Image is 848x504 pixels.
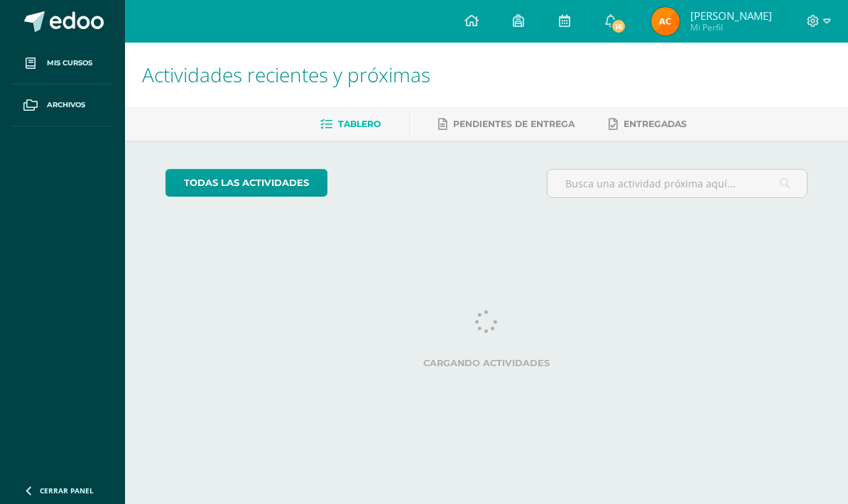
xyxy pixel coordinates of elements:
[320,113,381,136] a: Tablero
[47,99,85,111] span: Archivos
[11,43,114,84] a: Mis cursos
[47,57,92,69] span: Mis cursos
[651,7,680,35] img: 85d55787d8ca7c7ba4da5f9be61f6ecb.png
[142,61,430,88] span: Actividades recientes y próximas
[11,84,114,126] a: Archivos
[548,170,808,197] input: Busca una actividad próxima aquí...
[690,9,772,23] span: [PERSON_NAME]
[611,18,626,34] span: 16
[453,119,575,129] span: Pendientes de entrega
[609,113,687,136] a: Entregadas
[165,169,327,197] a: todas las Actividades
[165,358,808,368] label: Cargando actividades
[40,486,94,495] span: Cerrar panel
[338,119,381,129] span: Tablero
[438,113,575,136] a: Pendientes de entrega
[624,119,687,129] span: Entregadas
[690,21,772,33] span: Mi Perfil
